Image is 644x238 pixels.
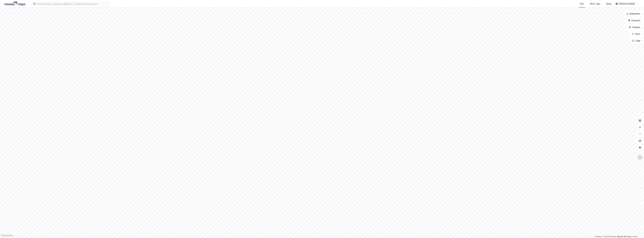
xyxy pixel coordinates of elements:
[629,31,643,37] button: Filter
[624,11,643,17] button: Bokmerker
[630,225,644,238] div: Kontrollprogram for chat
[619,2,635,5] div: [PERSON_NAME]
[630,38,643,44] button: Tags
[4,2,25,6] img: logo.a4113a55bc3d86da70a041830d287a7e.svg
[607,2,611,5] div: Bolig
[1,234,13,237] a: Mapbox homepage
[626,18,643,23] button: Datasett
[603,236,616,238] a: OpenStreetMap
[594,236,602,238] a: Mapbox
[36,2,111,6] input: Søk på adresse, matrikkel, gårdeiere, leietakere eller personer
[637,155,643,160] img: Z
[630,225,644,238] iframe: Chat Widget
[590,2,600,5] div: Mine Tags
[580,2,584,5] div: Kart
[617,236,631,238] a: Improve this map
[627,24,643,30] button: Analyse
